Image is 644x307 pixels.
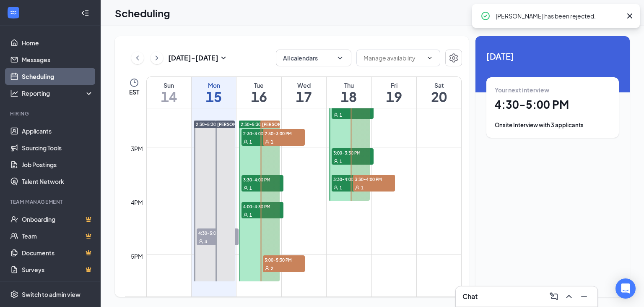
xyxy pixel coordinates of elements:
[263,255,305,264] span: 5:00-5:30 PM
[340,112,342,118] span: 1
[153,53,161,63] svg: ChevronRight
[218,53,229,63] svg: SmallChevronDown
[417,81,461,89] div: Sat
[372,89,416,104] h1: 19
[332,148,374,157] span: 3:00-3:30 PM
[449,53,459,63] svg: Settings
[364,53,423,63] input: Manage availability
[22,123,93,139] a: Applicants
[249,139,252,145] span: 1
[129,78,139,88] svg: Clock
[340,185,342,191] span: 1
[81,9,89,17] svg: Collapse
[486,50,619,63] span: [DATE]
[22,51,93,68] a: Messages
[241,202,283,210] span: 4:00-4:30 PM
[353,175,395,183] span: 3:30-4:00 PM
[10,110,92,117] div: Hiring
[263,129,305,137] span: 2:30-3:00 PM
[241,175,283,184] span: 3:30-4:00 PM
[241,129,283,137] span: 2:30-3:00 PM
[22,211,93,228] a: OnboardingCrown
[327,77,371,108] a: September 18, 2025
[625,11,635,21] svg: Cross
[22,34,93,51] a: Home
[271,139,273,145] span: 1
[333,113,338,118] svg: User
[549,291,559,302] svg: ComposeMessage
[22,173,93,190] a: Talent Network
[282,89,326,104] h1: 17
[276,50,351,66] button: All calendarsChevronDown
[355,185,360,190] svg: User
[496,11,621,21] div: [PERSON_NAME] has been rejected.
[495,86,610,94] div: Your next interview
[282,77,326,108] a: September 17, 2025
[577,290,591,303] button: Minimize
[236,81,281,89] div: Tue
[243,186,248,191] svg: User
[115,6,170,20] h1: Scheduling
[615,278,636,299] div: Open Intercom Messenger
[198,239,203,244] svg: User
[249,185,252,191] span: 1
[332,175,374,183] span: 3:30-4:00 PM
[426,55,433,61] svg: ChevronDown
[372,81,416,89] div: Fri
[462,292,478,301] h3: Chat
[22,156,93,173] a: Job Postings
[361,185,364,191] span: 1
[336,54,344,62] svg: ChevronDown
[10,290,18,299] svg: Settings
[495,121,610,129] div: Onsite Interview with 3 applicants
[265,266,270,271] svg: User
[129,198,145,207] div: 4pm
[480,11,491,21] svg: CheckmarkCircle
[168,53,218,63] h3: [DATE] - [DATE]
[133,53,142,63] svg: ChevronLeft
[282,81,326,89] div: Wed
[243,139,248,144] svg: User
[547,290,561,303] button: ComposeMessage
[333,159,338,164] svg: User
[417,89,461,104] h1: 20
[327,81,371,89] div: Thu
[564,291,574,302] svg: ChevronUp
[445,50,462,66] button: Settings
[22,68,93,85] a: Scheduling
[236,89,281,104] h1: 16
[241,121,268,127] span: 2:30-5:30 PM
[147,81,191,89] div: Sun
[22,89,94,97] div: Reporting
[22,139,93,156] a: Sourcing Tools
[10,89,18,97] svg: Analysis
[197,228,239,237] span: 4:30-5:00 PM
[205,239,207,244] span: 3
[22,228,93,244] a: TeamCrown
[340,158,342,164] span: 1
[417,77,461,108] a: September 20, 2025
[271,265,273,271] span: 2
[249,212,252,218] span: 1
[147,77,191,108] a: September 14, 2025
[129,252,145,261] div: 5pm
[151,52,163,64] button: ChevronRight
[192,77,236,108] a: September 15, 2025
[196,121,223,127] span: 2:30-5:30 PM
[192,89,236,104] h1: 15
[217,122,252,127] span: [PERSON_NAME]
[265,139,270,144] svg: User
[147,89,191,104] h1: 14
[10,198,92,205] div: Team Management
[131,52,144,64] button: ChevronLeft
[243,213,248,218] svg: User
[333,185,338,190] svg: User
[327,89,371,104] h1: 18
[372,77,416,108] a: September 19, 2025
[9,8,18,17] svg: WorkstreamLogo
[129,144,145,153] div: 3pm
[129,88,139,96] span: EST
[22,261,93,278] a: SurveysCrown
[192,81,236,89] div: Mon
